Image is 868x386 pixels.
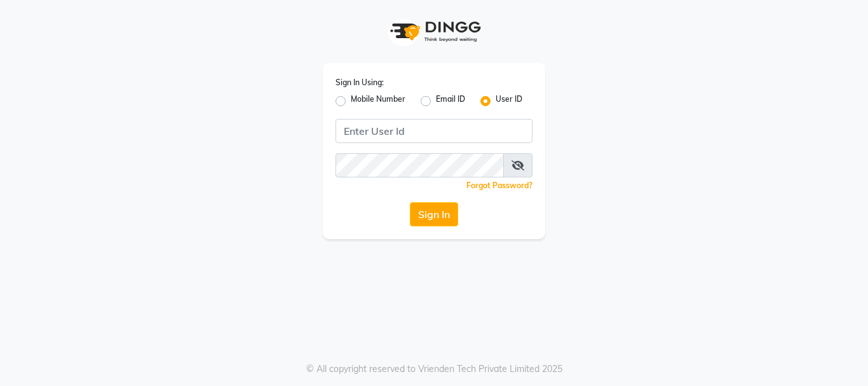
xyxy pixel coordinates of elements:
[383,13,485,50] img: logo1.svg
[496,93,522,109] label: User ID
[336,153,504,177] input: Username
[410,202,458,226] button: Sign In
[466,181,532,190] a: Forgot Password?
[336,77,384,88] label: Sign In Using:
[351,93,405,109] label: Mobile Number
[336,119,532,143] input: Username
[436,93,465,109] label: Email ID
